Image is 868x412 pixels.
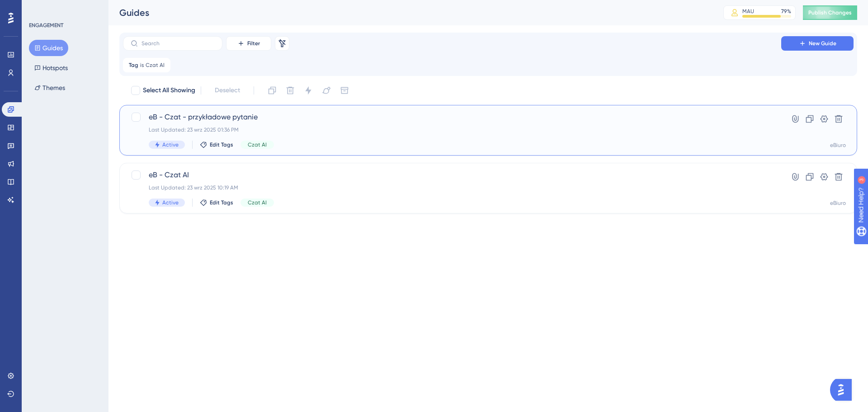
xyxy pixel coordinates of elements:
span: eB - Czat AI [149,170,755,180]
span: Edit Tags [210,141,233,148]
span: Deselect [215,85,240,96]
span: New Guide [809,40,836,47]
div: eBiuro [830,199,846,207]
button: Filter [226,36,271,51]
button: Publish Changes [803,5,857,20]
span: is [140,62,144,69]
span: Active [162,141,179,148]
span: Czat AI [146,62,165,69]
span: Czat AI [248,199,267,206]
span: Active [162,199,179,206]
div: Last Updated: 23 wrz 2025 01:36 PM [149,126,755,133]
div: 79 % [781,8,791,15]
button: New Guide [781,36,854,51]
div: Guides [119,6,701,19]
span: eB - Czat - przykładowe pytanie [149,112,755,123]
div: MAU [742,8,754,15]
input: Search [142,40,215,47]
span: Select All Showing [143,85,195,96]
span: Publish Changes [808,9,852,16]
button: Guides [29,40,68,56]
span: Tag [129,62,138,69]
button: Themes [29,80,71,96]
button: Deselect [207,82,248,99]
span: Czat AI [248,141,267,148]
button: Edit Tags [200,199,233,206]
iframe: UserGuiding AI Assistant Launcher [830,376,857,403]
div: ENGAGEMENT [29,22,63,29]
button: Edit Tags [200,141,233,148]
button: Hotspots [29,60,73,76]
span: Need Help? [21,2,57,13]
span: Filter [247,40,260,47]
div: 3 [63,5,66,12]
div: eBiuro [830,142,846,149]
div: Last Updated: 23 wrz 2025 10:19 AM [149,184,755,191]
span: Edit Tags [210,199,233,206]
